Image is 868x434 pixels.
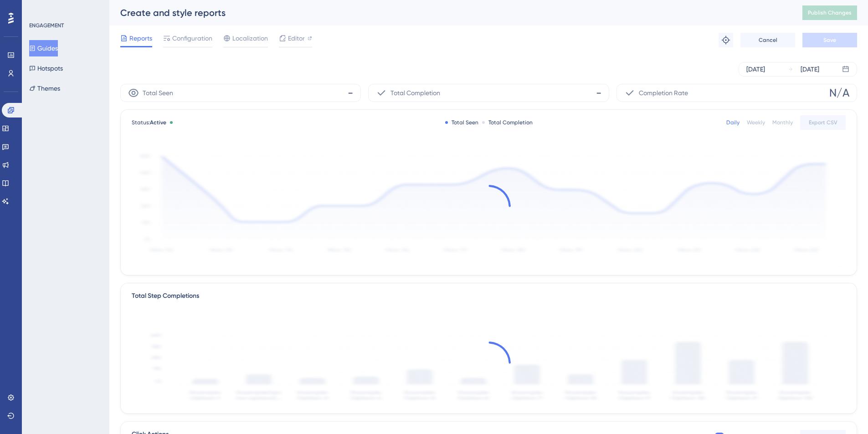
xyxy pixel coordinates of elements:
div: Create and style reports [120,6,780,19]
span: Total Seen [143,87,173,98]
span: Configuration [172,33,212,44]
div: ENGAGEMENT [29,22,64,29]
div: Daily [726,119,740,126]
span: Reports [129,33,152,44]
span: Save [823,36,836,44]
button: Cancel [740,33,795,47]
span: N/A [829,86,849,100]
span: Localization [232,33,268,44]
div: Monthly [772,119,793,126]
span: Total Completion [390,87,440,98]
span: - [596,86,601,100]
span: Editor [288,33,305,44]
div: [DATE] [746,64,765,75]
div: Weekly [747,119,765,126]
div: Total Completion [482,119,533,126]
button: Export CSV [800,115,846,130]
span: - [348,86,353,100]
div: Total Seen [445,119,478,126]
button: Publish Changes [802,5,857,20]
span: Active [150,119,166,126]
div: [DATE] [801,64,819,75]
button: Themes [29,80,60,97]
span: Cancel [759,36,777,44]
span: Publish Changes [808,9,852,16]
button: Save [802,33,857,47]
span: Status: [132,119,166,126]
div: Total Step Completions [132,291,199,301]
button: Hotspots [29,60,63,77]
span: Completion Rate [639,87,688,98]
span: Export CSV [809,119,837,126]
button: Guides [29,40,58,56]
